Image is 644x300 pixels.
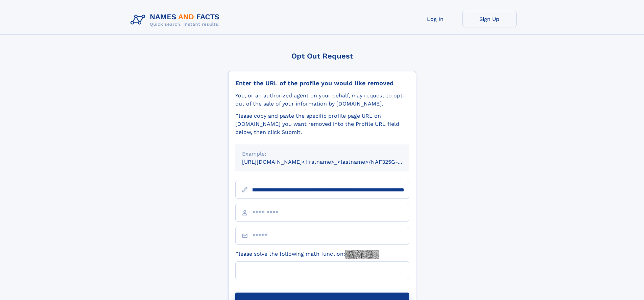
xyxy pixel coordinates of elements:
[242,159,422,165] small: [URL][DOMAIN_NAME]<firstname>_<lastname>/NAF325G-xxxxxxxx
[235,79,409,87] div: Enter the URL of the profile you would like removed
[128,11,225,29] img: Logo Names and Facts
[242,150,402,158] div: Example:
[235,92,409,108] div: You, or an authorized agent on your behalf, may request to opt-out of the sale of your informatio...
[235,250,379,259] label: Please solve the following math function:
[235,112,409,136] div: Please copy and paste the specific profile page URL on [DOMAIN_NAME] you want removed into the Pr...
[462,11,517,27] a: Sign Up
[408,11,462,27] a: Log In
[228,52,416,60] div: Opt Out Request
